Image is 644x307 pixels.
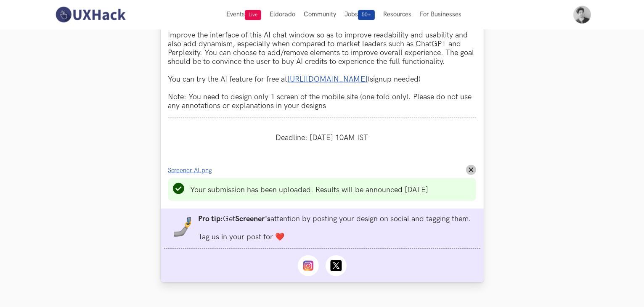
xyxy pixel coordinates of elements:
a: [URL][DOMAIN_NAME] [288,75,368,84]
div: Deadline: [DATE] 10AM IST [168,126,476,150]
li: Your submission has been uploaded. Results will be announced [DATE] [191,185,429,194]
strong: Screener's [235,214,270,223]
a: Screener AI.png [168,166,217,175]
li: Get attention by posting your design on social and tagging them. Tag us in your post for ❤️ [198,214,471,241]
span: Live [245,10,261,20]
img: mobile-in-hand.png [173,217,193,237]
span: 50+ [358,10,375,20]
strong: Pro tip: [198,214,223,223]
img: Your profile pic [573,6,591,24]
img: UXHack-logo.png [53,6,128,24]
span: Screener AI.png [168,167,212,174]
